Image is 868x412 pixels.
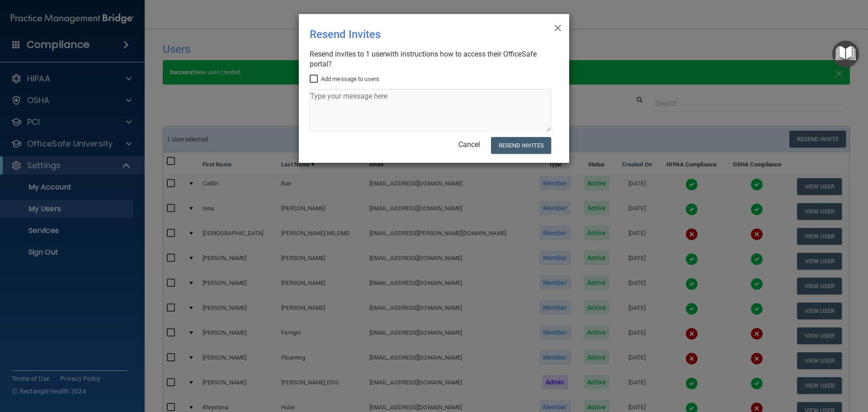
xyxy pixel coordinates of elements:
div: Resend invites to 1 user with instructions how to access their OfficeSafe portal? [310,49,551,69]
input: Add message to users [310,76,320,83]
button: Open Resource Center [832,41,859,67]
div: Resend Invites [310,21,521,47]
button: Resend Invites [491,137,551,154]
iframe: Drift Widget Chat Controller [712,348,857,384]
a: Cancel [458,140,480,149]
span: × [554,18,562,36]
label: Add message to users [310,74,379,85]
